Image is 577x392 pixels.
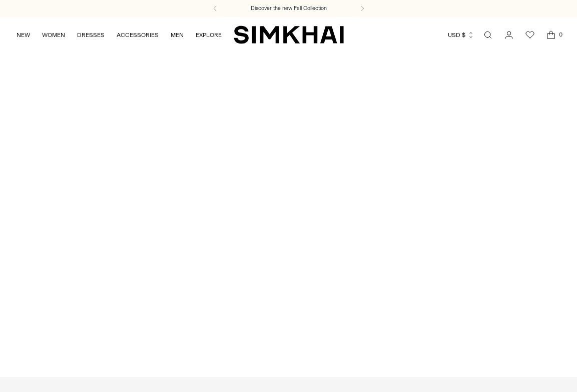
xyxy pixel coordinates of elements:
a: Wishlist [520,25,540,45]
a: ACCESSORIES [117,24,159,46]
button: USD $ [448,24,474,46]
a: Go to the account page [499,25,519,45]
span: 0 [556,30,565,39]
a: MEN [171,24,184,46]
a: DRESSES [77,24,105,46]
a: SIMKHAI [234,25,344,44]
a: EXPLORE [196,24,222,46]
a: Open search modal [478,25,498,45]
a: Discover the new Fall Collection [251,4,327,12]
a: NEW [17,24,30,46]
a: Open cart modal [541,25,561,45]
a: WOMEN [42,24,65,46]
